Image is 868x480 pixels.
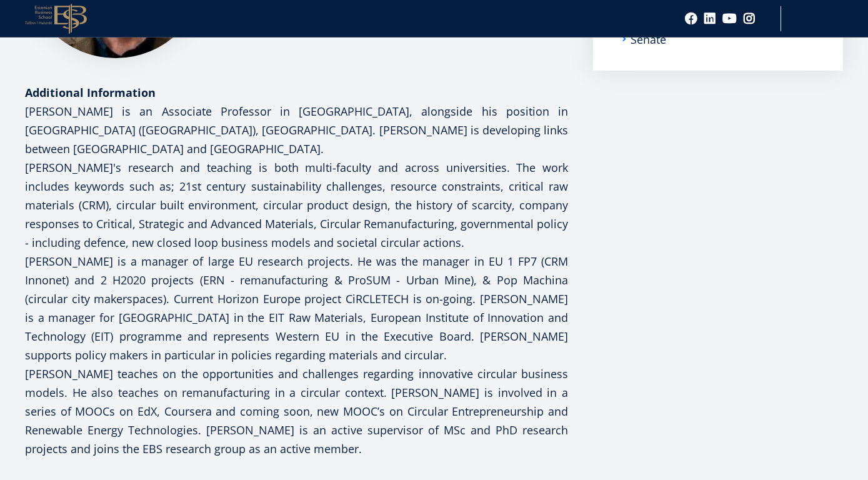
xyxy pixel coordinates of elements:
p: [PERSON_NAME] is an Associate Professor in [GEOGRAPHIC_DATA], alongside his position in [GEOGRAPH... [25,102,568,158]
a: Instagram [743,12,756,25]
p: [PERSON_NAME] is a manager of large EU research projects. He was the manager in EU 1 FP7 (CRM Inn... [25,252,568,364]
div: Additional Information [25,83,568,102]
a: Linkedin [704,12,716,25]
a: Facebook [685,12,697,25]
p: [PERSON_NAME] teaches on the opportunities and challenges regarding innovative circular business ... [25,364,568,458]
a: Senate [631,33,666,46]
a: Youtube [722,12,737,25]
p: [PERSON_NAME]'s research and teaching is both multi-faculty and across universities. The work inc... [25,158,568,252]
